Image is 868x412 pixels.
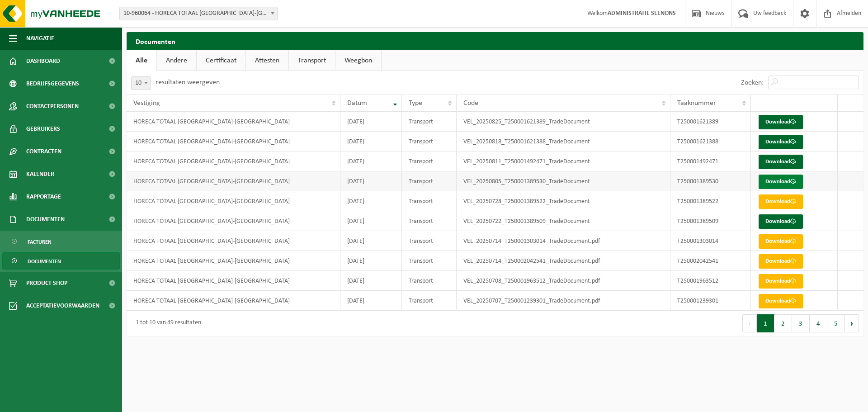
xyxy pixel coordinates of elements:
[759,234,803,249] a: Download
[827,314,845,332] button: 5
[347,99,367,107] span: Datum
[26,163,54,185] span: Kalender
[457,291,670,311] td: VEL_20250707_T250001239301_TradeDocument.pdf
[2,233,120,250] a: Facturen
[457,231,670,251] td: VEL_20250714_T250001303014_TradeDocument.pdf
[457,112,670,132] td: VEL_20250825_T250001621389_TradeDocument
[156,79,220,86] label: resultaten weergeven
[26,272,67,294] span: Product Shop
[670,231,751,251] td: T250001303014
[127,291,340,311] td: HORECA TOTAAL [GEOGRAPHIC_DATA]-[GEOGRAPHIC_DATA]
[402,251,457,271] td: Transport
[28,253,61,270] span: Documenten
[26,118,60,140] span: Gebruikers
[759,214,803,229] a: Download
[759,115,803,129] a: Download
[457,152,670,171] td: VEL_20250811_T250001492471_TradeDocument
[670,271,751,291] td: T250001963512
[246,50,288,71] a: Attesten
[402,171,457,191] td: Transport
[340,191,402,211] td: [DATE]
[402,271,457,291] td: Transport
[742,314,757,332] button: Previous
[670,191,751,211] td: T250001389522
[127,171,340,191] td: HORECA TOTAAL [GEOGRAPHIC_DATA]-[GEOGRAPHIC_DATA]
[127,211,340,231] td: HORECA TOTAAL [GEOGRAPHIC_DATA]-[GEOGRAPHIC_DATA]
[457,211,670,231] td: VEL_20250722_T250001389509_TradeDocument
[759,155,803,169] a: Download
[409,99,422,107] span: Type
[127,191,340,211] td: HORECA TOTAAL [GEOGRAPHIC_DATA]-[GEOGRAPHIC_DATA]
[340,231,402,251] td: [DATE]
[119,7,278,20] span: 10-960064 - HORECA TOTAAL ANTWERPEN-NOORD - ANTWERPEN
[759,254,803,269] a: Download
[127,32,863,50] h2: Documenten
[774,314,792,332] button: 2
[340,152,402,171] td: [DATE]
[26,140,61,163] span: Contracten
[608,10,676,17] strong: ADMINISTRATIE SEENONS
[677,99,716,107] span: Taaknummer
[670,211,751,231] td: T250001389509
[457,271,670,291] td: VEL_20250708_T250001963512_TradeDocument.pdf
[26,72,79,95] span: Bedrijfsgegevens
[402,291,457,311] td: Transport
[402,231,457,251] td: Transport
[131,76,151,90] span: 10
[127,50,156,71] a: Alle
[670,132,751,152] td: T250001621388
[340,171,402,191] td: [DATE]
[402,191,457,211] td: Transport
[759,175,803,189] a: Download
[340,271,402,291] td: [DATE]
[26,50,60,72] span: Dashboard
[335,50,381,71] a: Weegbon
[120,7,277,20] span: 10-960064 - HORECA TOTAAL ANTWERPEN-NOORD - ANTWERPEN
[402,211,457,231] td: Transport
[133,99,160,107] span: Vestiging
[127,112,340,132] td: HORECA TOTAAL [GEOGRAPHIC_DATA]-[GEOGRAPHIC_DATA]
[741,79,764,86] label: Zoeken:
[757,314,774,332] button: 1
[157,50,196,71] a: Andere
[26,294,99,317] span: Acceptatievoorwaarden
[402,112,457,132] td: Transport
[457,171,670,191] td: VEL_20250805_T250001389530_TradeDocument
[26,27,54,50] span: Navigatie
[127,271,340,291] td: HORECA TOTAAL [GEOGRAPHIC_DATA]-[GEOGRAPHIC_DATA]
[127,132,340,152] td: HORECA TOTAAL [GEOGRAPHIC_DATA]-[GEOGRAPHIC_DATA]
[26,95,79,118] span: Contactpersonen
[26,185,61,208] span: Rapportage
[759,194,803,209] a: Download
[26,208,65,231] span: Documenten
[340,132,402,152] td: [DATE]
[402,152,457,171] td: Transport
[810,314,827,332] button: 4
[670,112,751,132] td: T250001621389
[759,274,803,289] a: Download
[792,314,810,332] button: 3
[127,152,340,171] td: HORECA TOTAAL [GEOGRAPHIC_DATA]-[GEOGRAPHIC_DATA]
[197,50,245,71] a: Certificaat
[340,211,402,231] td: [DATE]
[457,191,670,211] td: VEL_20250728_T250001389522_TradeDocument
[845,314,859,332] button: Next
[340,251,402,271] td: [DATE]
[127,251,340,271] td: HORECA TOTAAL [GEOGRAPHIC_DATA]-[GEOGRAPHIC_DATA]
[759,294,803,308] a: Download
[28,233,52,251] span: Facturen
[670,152,751,171] td: T250001492471
[289,50,335,71] a: Transport
[759,135,803,149] a: Download
[340,291,402,311] td: [DATE]
[457,251,670,271] td: VEL_20250714_T250002042541_TradeDocument.pdf
[670,251,751,271] td: T250002042541
[670,291,751,311] td: T250001239301
[463,99,478,107] span: Code
[131,315,201,331] div: 1 tot 10 van 49 resultaten
[402,132,457,152] td: Transport
[457,132,670,152] td: VEL_20250818_T250001621388_TradeDocument
[670,171,751,191] td: T250001389530
[127,231,340,251] td: HORECA TOTAAL [GEOGRAPHIC_DATA]-[GEOGRAPHIC_DATA]
[340,112,402,132] td: [DATE]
